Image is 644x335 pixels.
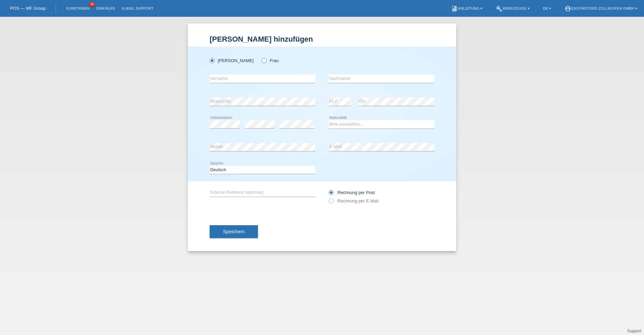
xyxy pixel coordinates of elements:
[448,6,486,10] a: bookAnleitung ▾
[329,198,333,207] input: Rechnung per E-Mail
[492,6,533,10] a: buildWerkzeuge ▾
[565,5,571,12] i: account_circle
[329,198,378,203] label: Rechnung per E-Mail
[210,58,254,63] label: [PERSON_NAME]
[89,2,95,7] span: 38
[329,190,375,195] label: Rechnung per Post
[210,58,214,62] input: [PERSON_NAME]
[223,229,245,234] span: Speichern
[63,6,93,10] a: Kund*innen
[540,6,554,10] a: DE ▾
[262,58,279,63] label: Frau
[561,6,641,10] a: account_circleEasymotors Zollikofen GmbH ▾
[10,6,46,11] a: POS — MF Group
[496,5,502,12] i: build
[262,58,266,62] input: Frau
[210,225,258,238] button: Speichern
[329,190,333,198] input: Rechnung per Post
[93,6,118,10] a: Einkäufe
[451,5,458,12] i: book
[210,35,434,43] h1: [PERSON_NAME] hinzufügen
[627,329,641,333] a: Support
[119,6,157,10] a: E-Mail Support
